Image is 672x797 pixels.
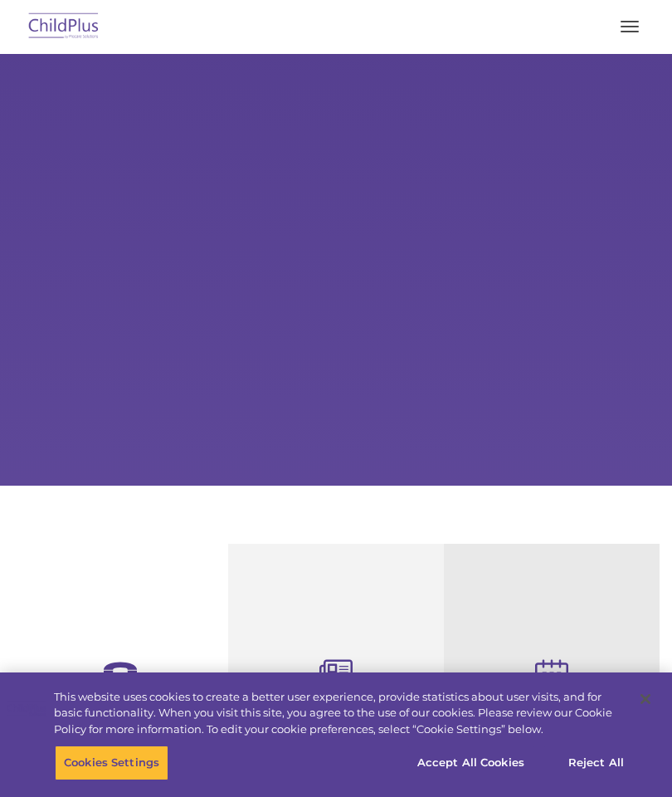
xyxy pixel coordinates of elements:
[55,746,168,780] button: Cookies Settings
[408,746,533,780] button: Accept All Cookies
[54,689,626,738] div: This website uses cookies to create a better user experience, provide statistics about user visit...
[544,746,648,780] button: Reject All
[627,681,664,717] button: Close
[25,7,103,46] img: ChildPlus by Procare Solutions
